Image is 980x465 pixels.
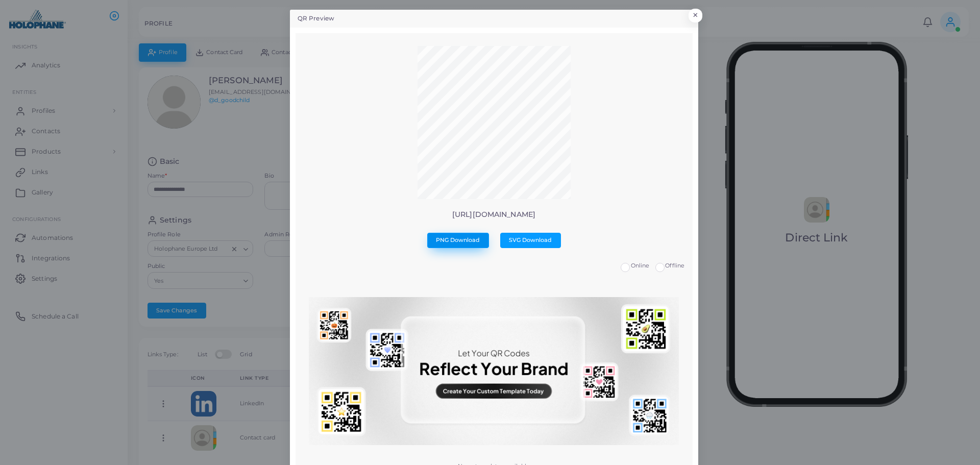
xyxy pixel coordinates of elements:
[631,262,650,269] span: Online
[303,210,684,219] p: [URL][DOMAIN_NAME]
[309,297,679,445] img: No qr templates
[500,233,561,248] button: SVG Download
[689,9,702,22] button: Close
[509,236,552,243] span: SVG Download
[427,233,489,248] button: PNG Download
[665,262,684,269] span: Offline
[436,236,480,243] span: PNG Download
[298,14,334,23] h5: QR Preview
